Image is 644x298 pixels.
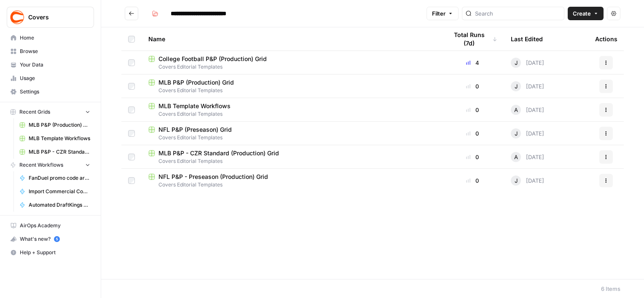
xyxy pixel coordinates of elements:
a: AirOps Academy [7,219,94,232]
span: College Football P&P (Production) Grid [158,55,267,63]
a: MLB P&P (Production) Grid [16,118,94,132]
div: [DATE] [511,81,544,91]
span: Create [573,9,591,18]
div: [DATE] [511,58,544,68]
button: Create [568,7,604,20]
div: 0 [448,106,497,114]
a: FanDuel promo code articles [16,171,94,185]
span: Filter [432,9,445,18]
img: Covers Logo [10,10,25,25]
span: J [515,59,518,67]
span: MLB Template Workflows [158,102,231,110]
div: 0 [448,129,497,138]
span: J [515,176,518,185]
a: Your Data [7,58,94,72]
span: MLB P&P - CZR Standard (Production) Grid [29,148,90,156]
div: [DATE] [511,105,544,115]
div: Total Runs (7d) [448,27,497,51]
span: Browse [20,48,90,55]
span: Covers Editorial Templates [148,110,434,118]
span: A [514,153,518,161]
span: Covers Editorial Templates [148,157,434,165]
a: 5 [54,236,60,242]
div: [DATE] [511,152,544,162]
a: NFL P&P (Preseason) GridCovers Editorial Templates [148,125,434,141]
button: Recent Workflows [7,159,94,171]
a: MLB P&P - CZR Standard (Production) Grid [16,145,94,159]
div: 0 [448,153,497,161]
span: Recent Workflows [19,161,63,169]
span: Covers Editorial Templates [148,181,434,189]
span: MLB Template Workflows [29,135,90,142]
div: Last Edited [511,27,543,51]
span: NFL P&P (Preseason) Grid [158,125,232,134]
a: Settings [7,85,94,98]
span: AirOps Academy [20,222,90,229]
span: Covers Editorial Templates [148,63,434,71]
div: What's new? [7,233,94,245]
span: MLB P&P (Production) Grid [158,78,234,87]
div: Actions [595,27,617,51]
span: Help + Support [20,249,90,256]
button: What's new? 5 [7,232,94,246]
button: Recent Grids [7,106,94,118]
input: Search [475,9,561,18]
span: Automated DraftKings promo code articles [29,201,90,209]
a: NFL P&P - Preseason (Production) GridCovers Editorial Templates [148,173,434,189]
span: J [515,129,518,138]
div: [DATE] [511,128,544,138]
div: Name [148,27,434,51]
span: Settings [20,88,90,96]
span: Covers Editorial Templates [148,134,434,141]
a: Browse [7,45,94,58]
span: MLB P&P - CZR Standard (Production) Grid [158,149,279,157]
a: MLB P&P (Production) GridCovers Editorial Templates [148,78,434,94]
div: 6 Items [601,285,620,293]
a: MLB P&P - CZR Standard (Production) GridCovers Editorial Templates [148,149,434,165]
span: A [514,106,518,114]
a: College Football P&P (Production) GridCovers Editorial Templates [148,55,434,71]
a: Import Commercial Content [16,185,94,198]
span: Import Commercial Content [29,188,90,195]
span: Covers [28,13,79,21]
text: 5 [56,237,58,241]
span: Your Data [20,61,90,69]
button: Workspace: Covers [7,7,94,28]
div: 4 [448,59,497,67]
span: MLB P&P (Production) Grid [29,121,90,129]
span: FanDuel promo code articles [29,174,90,182]
span: J [515,82,518,90]
button: Filter [427,7,459,20]
a: Home [7,31,94,45]
a: MLB Template Workflows [16,132,94,145]
span: Usage [20,74,90,82]
span: Covers Editorial Templates [148,87,434,94]
div: 0 [448,82,497,90]
span: Home [20,34,90,42]
a: MLB Template WorkflowsCovers Editorial Templates [148,102,434,118]
button: Go back [125,7,138,20]
span: NFL P&P - Preseason (Production) Grid [158,173,268,181]
div: 0 [448,176,497,185]
span: Recent Grids [19,108,50,116]
div: [DATE] [511,176,544,186]
a: Automated DraftKings promo code articles [16,198,94,212]
a: Usage [7,72,94,85]
button: Help + Support [7,246,94,259]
